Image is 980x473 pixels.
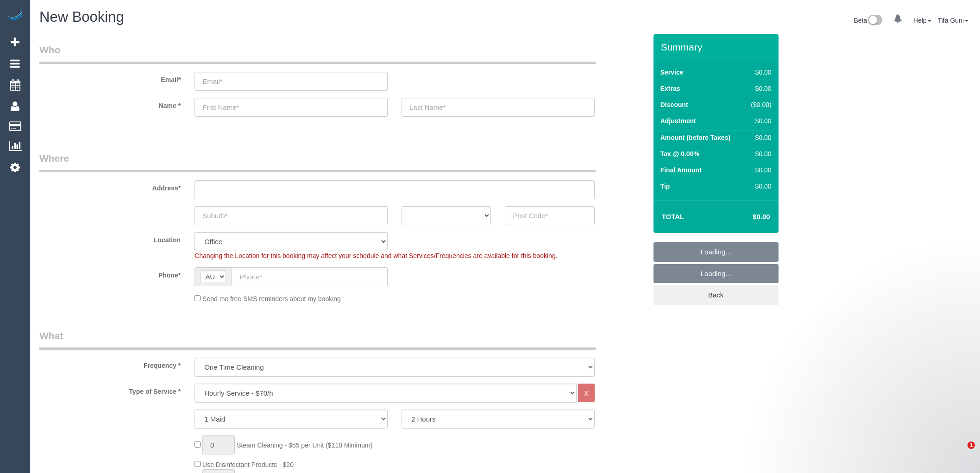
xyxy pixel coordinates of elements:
[202,295,341,303] span: Send me free SMS reminders about my booking
[6,9,24,22] img: Automaid Logo
[660,149,699,158] label: Tax @ 0.00%
[195,98,388,117] input: First Name*
[32,232,188,245] label: Location
[32,267,188,280] label: Phone*
[402,98,595,117] input: Last Name*
[660,133,730,142] label: Amount (before Taxes)
[660,100,688,109] label: Discount
[867,15,882,27] img: New interface
[949,441,971,464] iframe: Intercom live chat
[660,84,680,93] label: Extras
[854,17,882,24] a: Beta
[653,285,779,305] a: Back
[747,68,772,77] div: $0.00
[747,116,772,126] div: $0.00
[660,165,702,175] label: Final Amount
[202,461,294,468] span: Use Disinfectant Products - $20
[662,213,685,221] strong: Total
[39,43,596,64] legend: Who
[195,72,388,91] input: Email*
[32,180,188,193] label: Address*
[195,206,388,225] input: Suburb*
[232,267,388,286] input: Phone*
[747,100,772,109] div: ($0.00)
[725,213,770,221] h4: $0.00
[747,84,772,93] div: $0.00
[661,42,774,52] h3: Summary
[32,384,188,396] label: Type of Service *
[660,68,684,77] label: Service
[32,358,188,370] label: Frequency *
[32,98,188,110] label: Name *
[237,441,372,449] span: Steam Cleaning - $55 per Unit ($110 Minimum)
[913,17,931,24] a: Help
[39,329,596,350] legend: What
[747,133,772,142] div: $0.00
[505,206,594,225] input: Post Code*
[660,116,696,126] label: Adjustment
[967,441,975,449] span: 1
[747,182,772,191] div: $0.00
[747,165,772,175] div: $0.00
[32,72,188,84] label: Email*
[747,149,772,158] div: $0.00
[195,252,557,259] span: Changing the Location for this booking may affect your schedule and what Services/Frequencies are...
[660,182,670,191] label: Tip
[39,151,596,172] legend: Where
[938,17,968,24] a: Tifa Guni
[795,366,980,448] iframe: Intercom notifications message
[39,9,124,25] span: New Booking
